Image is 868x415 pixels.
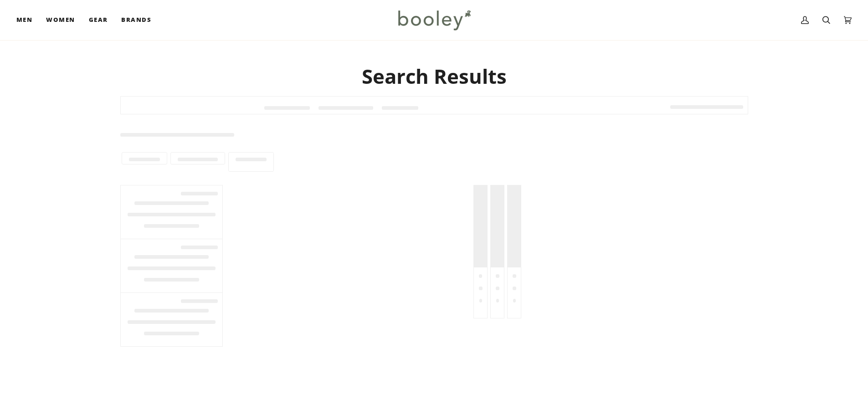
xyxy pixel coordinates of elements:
span: Brands [121,15,151,25]
span: Men [16,15,32,25]
span: Gear [89,15,108,25]
span: Women [46,15,75,25]
img: Booley [394,7,474,33]
h2: Search Results [120,64,748,89]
